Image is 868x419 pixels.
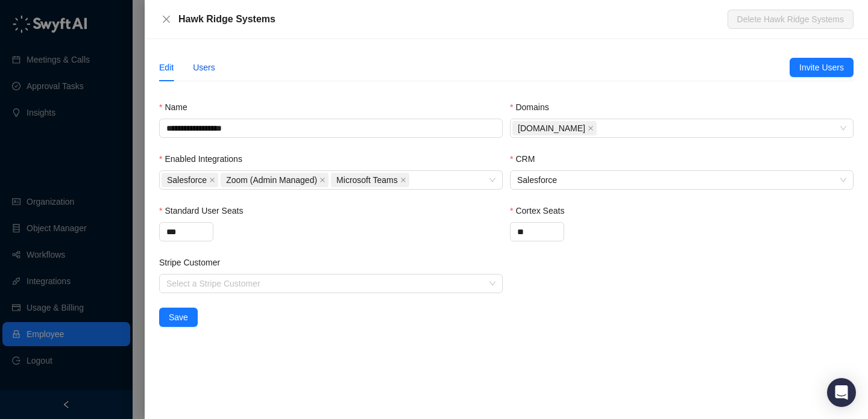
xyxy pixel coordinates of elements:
label: Name [159,101,196,114]
span: close [162,14,171,24]
span: Salesforce [517,171,846,189]
span: Invite Users [799,61,844,74]
span: Zoom (Admin Managed) [221,173,329,187]
div: Open Intercom Messenger [827,378,856,407]
button: Delete Hawk Ridge Systems [728,10,854,29]
button: Invite Users [790,58,854,77]
label: Stripe Customer [159,256,228,269]
input: Standard User Seats [160,223,213,241]
input: Enabled Integrations [412,176,414,185]
input: Name [159,119,503,138]
span: close [209,177,215,183]
label: Enabled Integrations [159,152,251,166]
label: Standard User Seats [159,204,251,217]
label: Domains [510,101,558,114]
button: Save [159,308,198,327]
span: hawkridgesys.com [512,121,597,135]
span: close [400,177,406,183]
span: Salesforce [162,173,218,187]
button: Close [159,12,174,26]
input: Stripe Customer [166,275,488,293]
span: Zoom (Admin Managed) [226,173,317,187]
div: Edit [159,61,174,74]
input: Domains [599,124,602,133]
span: Microsoft Teams [331,173,409,187]
input: Cortex Seats [511,223,564,241]
span: Salesforce [167,173,207,187]
span: Microsoft Teams [336,173,398,187]
div: Users [193,61,215,74]
span: Save [169,311,188,324]
label: Cortex Seats [510,204,573,217]
div: Hawk Ridge Systems [178,12,728,26]
span: close [588,125,594,131]
span: close [319,177,325,183]
label: CRM [510,152,543,166]
span: [DOMAIN_NAME] [518,122,585,135]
